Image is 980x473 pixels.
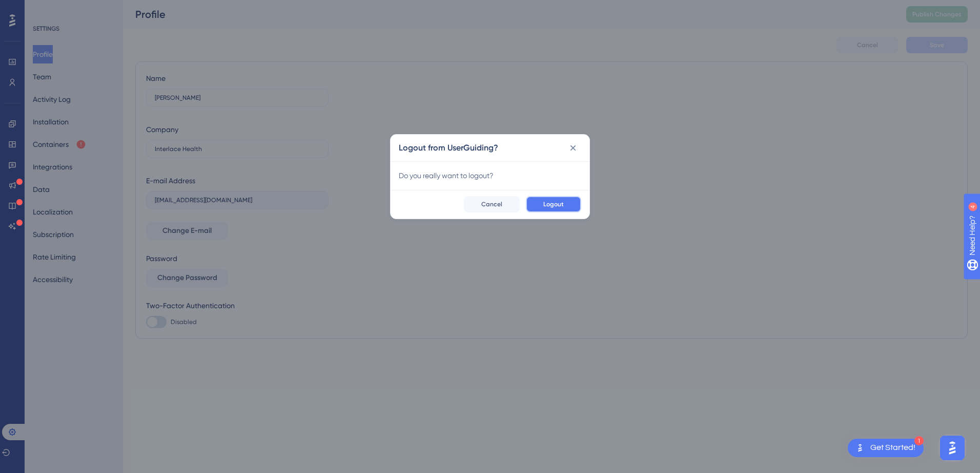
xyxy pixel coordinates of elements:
[914,436,924,445] div: 1
[399,169,581,182] div: Do you really want to logout?
[399,142,498,154] h2: Logout from UserGuiding?
[71,5,74,13] div: 4
[481,200,502,208] span: Cancel
[543,200,564,208] span: Logout
[848,439,924,457] div: Open Get Started! checklist, remaining modules: 1
[24,3,64,15] span: Need Help?
[937,433,968,463] iframe: UserGuiding AI Assistant Launcher
[870,442,915,454] div: Get Started!
[854,442,866,454] img: launcher-image-alternative-text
